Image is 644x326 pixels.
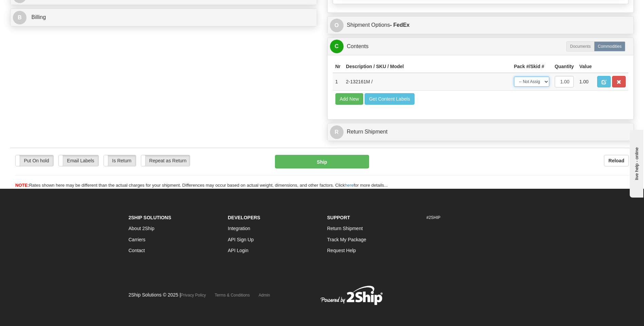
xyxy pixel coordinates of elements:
[31,14,46,20] span: Billing
[330,125,631,139] a: RReturn Shipment
[13,11,314,24] a: B Billing
[327,226,363,231] a: Return Shipment
[511,60,552,73] th: Pack #/Skid #
[327,237,366,242] a: Track My Package
[16,155,53,166] label: Put On hold
[333,60,344,73] th: Nr
[390,22,410,28] strong: - FedEx
[15,183,29,188] span: NOTE:
[228,226,250,231] a: Integration
[129,237,146,242] a: Carriers
[129,226,154,231] a: About 2Ship
[576,73,594,90] td: 1.00
[141,155,190,166] label: Repeat as Return
[330,125,344,139] span: R
[129,248,145,253] a: Contact
[275,155,369,168] button: Ship
[327,248,356,253] a: Request Help
[426,216,516,220] h6: #2SHIP
[365,93,415,105] button: Get Content Labels
[327,215,350,220] strong: Support
[129,292,206,298] span: 2Ship Solutions © 2025 |
[594,41,625,52] label: Commodities
[330,19,344,32] span: O
[330,40,631,54] a: CContents
[330,18,631,32] a: OShipment Options- FedEx
[59,155,98,166] label: Email Labels
[604,155,629,166] button: Reload
[228,237,254,242] a: API Sign Up
[552,60,577,73] th: Quantity
[628,128,643,198] iframe: chat widget
[335,93,364,105] button: Add New
[228,215,260,220] strong: Developers
[343,60,511,73] th: Description / SKU / Model
[10,182,634,189] div: Rates shown here may be different than the actual charges for your shipment. Differences may occu...
[104,155,136,166] label: Is Return
[181,293,206,298] a: Privacy Policy
[129,215,171,220] strong: 2Ship Solutions
[215,293,250,298] a: Terms & Conditions
[345,183,354,188] a: here
[333,73,344,90] td: 1
[228,248,249,253] a: API Login
[343,73,511,90] td: 2-132161M /
[13,11,26,24] span: B
[608,158,624,163] b: Reload
[5,6,63,11] div: live help - online
[566,41,594,52] label: Documents
[259,293,270,298] a: Admin
[576,60,594,73] th: Value
[330,40,344,53] span: C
